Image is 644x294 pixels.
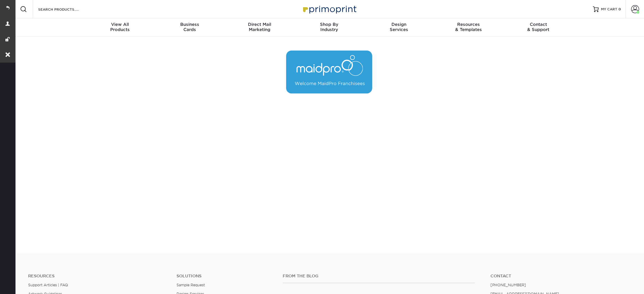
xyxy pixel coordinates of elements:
div: Products [85,22,155,32]
a: Direct MailMarketing [225,18,294,37]
h4: From the Blog [283,274,475,278]
h4: Solutions [176,274,274,278]
span: Contact [503,22,573,27]
span: Business [155,22,225,27]
img: Primoprint [300,3,358,15]
div: Industry [294,22,364,32]
span: Resources [434,22,503,27]
a: Contact [490,274,630,278]
input: SEARCH PRODUCTS..... [38,6,94,13]
a: Contact& Support [503,18,573,37]
div: & Templates [434,22,503,32]
h4: Resources [28,274,168,278]
span: MY CART [601,7,617,12]
a: View AllProducts [85,18,155,37]
span: View All [85,22,155,27]
a: Support Articles | FAQ [28,283,68,287]
span: Shop By [294,22,364,27]
div: & Support [503,22,573,32]
div: Services [364,22,434,32]
div: Cards [155,22,225,32]
a: DesignServices [364,18,434,37]
span: Design [364,22,434,27]
a: Sample Request [176,283,205,287]
span: 0 [618,7,621,11]
div: Marketing [225,22,294,32]
a: [PHONE_NUMBER] [490,283,526,287]
img: MaidPro [286,51,372,94]
a: Shop ByIndustry [294,18,364,37]
a: Resources& Templates [434,18,503,37]
span: Direct Mail [225,22,294,27]
a: BusinessCards [155,18,225,37]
